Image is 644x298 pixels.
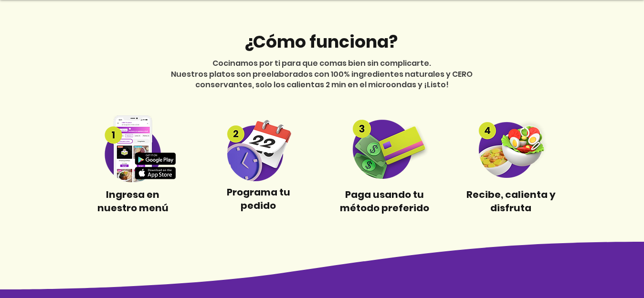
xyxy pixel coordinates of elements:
[466,119,556,178] img: Step 4 compress.png
[171,69,473,90] span: Nuestros platos son preelaborados con 100% ingredientes naturales y CERO conservantes, solo los c...
[244,30,398,54] span: ¿Cómo funciona?
[466,188,556,215] span: Recibe, calienta y disfruta
[212,58,431,69] span: Cocinamos por ti para que comas bien sin complicarte.
[97,188,169,215] span: Ingresa en nuestro menú
[340,119,430,179] img: Step3 compress.png
[88,115,178,183] img: Step 1 compress.png
[227,185,290,212] span: Programa tu pedido
[589,243,634,288] iframe: Messagebird Livechat Widget
[340,188,429,215] span: Paga usando tu método preferido
[214,116,303,181] img: Step 2 compress.png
